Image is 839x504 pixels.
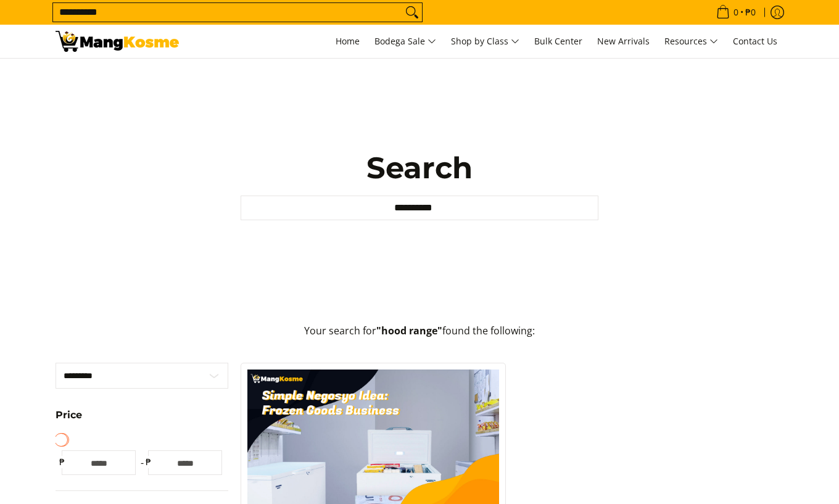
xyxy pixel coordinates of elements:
[664,34,718,49] span: Resources
[528,25,589,58] a: Bulk Center
[445,25,526,58] a: Shop by Class
[368,25,442,58] a: Bodega Sale
[329,25,366,58] a: Home
[658,25,724,58] a: Resources
[56,31,179,52] img: Search: 1 result found for &quot;hood range&quot; | Mang Kosme
[56,410,82,429] summary: Open
[402,3,422,22] button: Search
[142,456,154,468] span: ₱
[191,25,783,58] nav: Main Menu
[597,35,650,47] span: New Arrivals
[374,34,436,49] span: Bodega Sale
[534,35,582,47] span: Bulk Center
[733,35,777,47] span: Contact Us
[56,410,82,420] span: Price
[743,8,758,17] span: ₱0
[376,324,442,337] strong: "hood range"
[713,6,759,19] span: •
[727,25,783,58] a: Contact Us
[241,149,598,186] h1: Search
[56,456,68,468] span: ₱
[56,323,783,351] p: Your search for found the following:
[591,25,656,58] a: New Arrivals
[336,35,360,47] span: Home
[732,8,740,17] span: 0
[451,34,519,49] span: Shop by Class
